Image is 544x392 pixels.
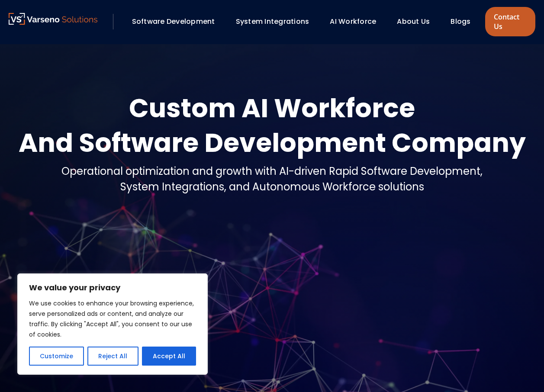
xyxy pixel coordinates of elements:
[236,16,309,26] a: System Integrations
[19,91,526,125] div: Custom AI Workforce
[485,7,535,36] a: Contact Us
[128,14,227,29] div: Software Development
[61,179,483,195] div: System Integrations, and Autonomous Workforce solutions
[397,16,430,26] a: About Us
[325,14,388,29] div: AI Workforce
[393,14,442,29] div: About Us
[29,347,84,366] button: Customize
[29,283,196,293] p: We value your privacy
[61,164,483,179] div: Operational optimization and growth with AI-driven Rapid Software Development,
[132,16,215,26] a: Software Development
[29,298,196,340] p: We use cookies to enhance your browsing experience, serve personalized ads or content, and analyz...
[142,347,196,366] button: Accept All
[87,347,138,366] button: Reject All
[9,13,97,25] img: Varseno Solutions – Product Engineering & IT Services
[446,14,483,29] div: Blogs
[330,16,376,26] a: AI Workforce
[232,14,322,29] div: System Integrations
[451,16,470,26] a: Blogs
[19,125,526,160] div: And Software Development Company
[9,13,97,30] a: Varseno Solutions – Product Engineering & IT Services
